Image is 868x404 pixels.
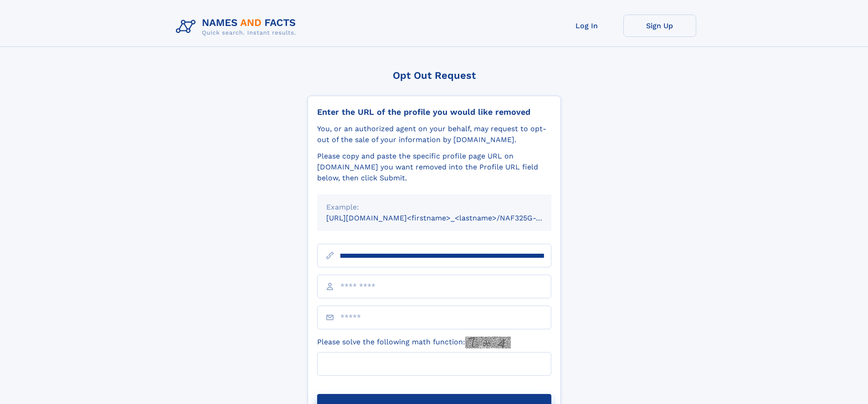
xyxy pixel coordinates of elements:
[326,214,569,222] small: [URL][DOMAIN_NAME]<firstname>_<lastname>/NAF325G-xxxxxxxx
[317,151,551,184] div: Please copy and paste the specific profile page URL on [DOMAIN_NAME] you want removed into the Pr...
[317,337,511,348] label: Please solve the following math function:
[308,70,561,81] div: Opt Out Request
[172,15,303,39] img: Logo Names and Facts
[326,202,542,213] div: Example:
[317,123,551,145] div: You, or an authorized agent on your behalf, may request to opt-out of the sale of your informatio...
[550,15,623,37] a: Log In
[317,107,551,117] div: Enter the URL of the profile you would like removed
[623,15,696,37] a: Sign Up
